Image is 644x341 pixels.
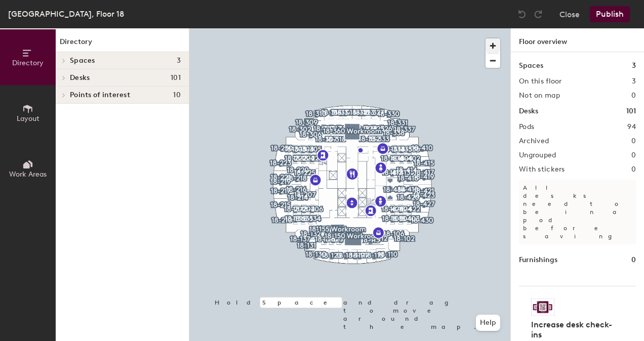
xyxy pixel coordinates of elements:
h1: Spaces [519,60,543,71]
h2: 0 [631,92,636,100]
p: All desks need to be in a pod before saving [519,180,636,244]
span: Spaces [70,57,95,65]
h1: Floor overview [511,28,644,52]
h2: Archived [519,137,549,145]
span: Layout [17,114,39,123]
span: 101 [171,74,181,82]
span: Directory [12,59,44,67]
h1: 3 [632,60,636,71]
span: Work Areas [9,170,47,179]
h2: Pods [519,123,534,131]
button: Close [559,6,580,22]
h4: Increase desk check-ins [531,320,618,340]
img: Sticker logo [531,299,554,316]
button: Publish [590,6,630,22]
h2: Ungrouped [519,151,556,159]
h2: 0 [631,165,636,174]
img: Undo [517,9,527,19]
h2: 0 [631,151,636,159]
div: [GEOGRAPHIC_DATA], Floor 18 [8,8,124,20]
button: Help [476,315,500,331]
h2: 3 [632,77,636,86]
span: Desks [70,74,90,82]
span: 10 [173,91,181,99]
h2: On this floor [519,77,562,86]
h1: Furnishings [519,254,557,266]
h1: 0 [631,254,636,266]
h2: 0 [631,137,636,145]
h1: 101 [626,106,636,117]
span: Points of interest [70,91,130,99]
h2: Not on map [519,92,560,100]
h1: Desks [519,106,538,117]
span: 3 [177,57,181,65]
img: Redo [533,9,543,19]
h1: Directory [56,36,189,52]
h2: 94 [627,123,636,131]
h2: With stickers [519,165,565,174]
